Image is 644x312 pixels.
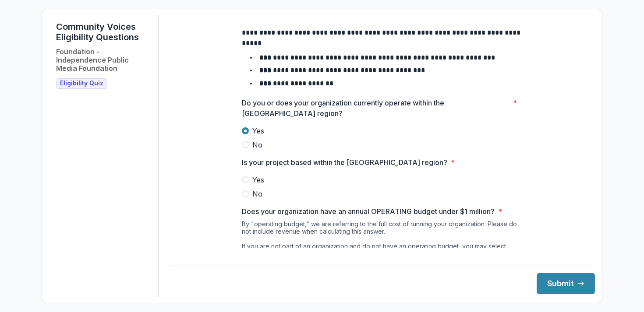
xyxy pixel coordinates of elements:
button: Submit [537,273,595,294]
p: Is your project based within the [GEOGRAPHIC_DATA] region? [242,157,447,168]
h2: Foundation - Independence Public Media Foundation [56,48,151,73]
h1: Community Voices Eligibility Questions [56,21,151,42]
span: Yes [252,175,264,185]
span: No [252,140,262,150]
p: Do you or does your organization currently operate within the [GEOGRAPHIC_DATA] region? [242,98,510,119]
div: By "operating budget," we are referring to the full cost of running your organization. Please do ... [242,220,522,261]
span: No [252,189,262,199]
p: Does your organization have an annual OPERATING budget under $1 million? [242,206,495,217]
span: Eligibility Quiz [60,80,103,87]
span: Yes [252,126,264,136]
